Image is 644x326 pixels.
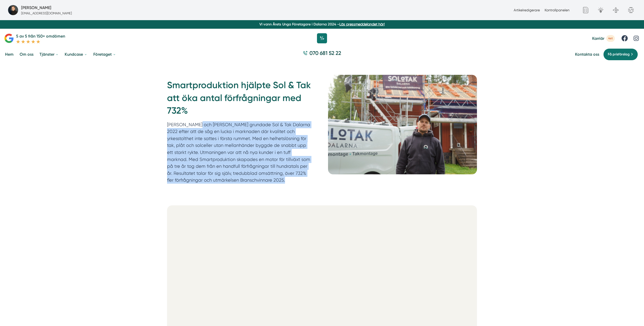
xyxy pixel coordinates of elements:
a: Hem [4,48,15,61]
a: Karriär 4st [592,35,615,42]
p: Vi vann Årets Unga Företagare i Dalarna 2024 – [2,22,642,27]
a: Om oss [19,48,34,61]
p: [EMAIL_ADDRESS][DOMAIN_NAME] [21,11,72,16]
a: 070 681 52 22 [301,49,343,59]
a: Läs pressmeddelandet här! [339,22,385,26]
a: Kontakta oss [575,52,599,57]
a: Få prisförslag [603,48,638,60]
span: 070 681 52 22 [309,49,341,57]
a: Kontrollpanelen [545,8,570,12]
p: 5 av 5 från 150+ omdömen [16,33,65,39]
img: Bild till Smartproduktion hjälpte Sol & Tak att öka antal förfrågningar med 732% [328,75,477,174]
span: Karriär [592,36,604,41]
img: foretagsbild-pa-smartproduktion-ett-foretag-i-dalarnas-lan-2023.jpg [8,5,18,15]
span: 4st [606,35,615,42]
a: Kundcase [64,48,88,61]
h1: Smartproduktion hjälpte Sol & Tak att öka antal förfrågningar med 732% [167,79,316,121]
a: Tjänster [38,48,60,61]
a: Artikelredigerare [514,8,540,12]
a: Företaget [92,48,117,61]
span: Få prisförslag [608,52,630,57]
h5: Super Administratör [21,5,51,11]
p: [PERSON_NAME] och [PERSON_NAME] grundade Sol & Tak Dalarna 2022 efter att de såg en lucka i markn... [167,121,312,184]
